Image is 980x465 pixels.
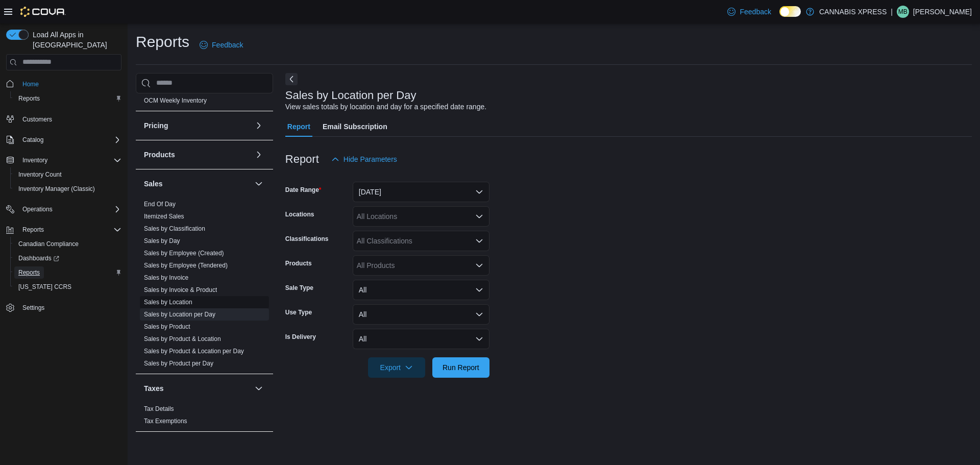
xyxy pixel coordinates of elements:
span: Inventory Count [14,168,121,181]
button: All [353,304,489,325]
span: Sales by Day [144,237,180,245]
button: [US_STATE] CCRS [10,280,126,294]
a: Feedback [195,35,247,55]
a: Settings [18,302,48,314]
span: Customers [18,113,121,126]
h3: Taxes [144,383,164,394]
button: Products [144,150,251,160]
h3: Sales [144,179,163,189]
span: Inventory [18,154,121,166]
span: Load All Apps in [GEOGRAPHIC_DATA] [29,30,121,50]
button: [DATE] [353,182,489,202]
button: Reports [10,91,126,106]
span: Sales by Employee (Created) [144,249,224,257]
button: Customers [2,112,126,127]
span: Dashboards [18,254,59,262]
span: Sales by Invoice & Product [144,286,217,294]
span: Inventory Manager (Classic) [18,185,95,193]
span: Dashboards [14,252,121,264]
button: Sales [144,179,251,189]
span: Sales by Location [144,298,192,306]
nav: Complex example [6,72,121,342]
span: Report [287,116,310,137]
span: Catalog [18,134,121,146]
a: Sales by Employee (Tendered) [144,262,228,269]
span: Export [374,357,419,378]
span: Operations [22,205,53,213]
label: Classifications [285,235,329,243]
span: Tax Details [144,405,174,413]
a: Sales by Invoice & Product [144,286,217,293]
span: Home [22,80,39,88]
a: Canadian Compliance [14,238,83,250]
span: Sales by Invoice [144,274,188,282]
a: Dashboards [10,251,126,265]
h1: Reports [136,32,189,52]
span: Catalog [22,136,43,144]
span: Sales by Employee (Tendered) [144,261,228,270]
span: Feedback [212,40,243,50]
button: Pricing [253,119,265,132]
a: End Of Day [144,201,176,208]
label: Locations [285,210,314,218]
span: Sales by Product & Location [144,335,221,343]
input: Dark Mode [779,6,801,17]
p: | [891,6,893,18]
a: Sales by Product per Day [144,360,213,367]
span: Operations [18,203,121,215]
div: Sales [136,198,273,374]
span: Customers [22,115,52,124]
span: Reports [22,226,44,234]
button: Catalog [18,134,47,146]
h3: Sales by Location per Day [285,89,416,102]
button: Home [2,77,126,91]
button: Inventory [18,154,52,166]
span: Washington CCRS [14,281,121,293]
button: Taxes [253,382,265,395]
button: Products [253,149,265,161]
span: [US_STATE] CCRS [18,283,71,291]
button: Reports [18,224,48,236]
span: Sales by Product per Day [144,359,213,368]
span: Itemized Sales [144,212,184,221]
div: Taxes [136,403,273,431]
a: Dashboards [14,252,63,264]
span: OCM Weekly Inventory [144,96,207,105]
button: Pricing [144,120,251,131]
span: Reports [18,94,40,103]
a: Sales by Product & Location per Day [144,348,244,355]
button: Open list of options [475,237,483,245]
a: OCM Weekly Inventory [144,97,207,104]
span: Sales by Location per Day [144,310,215,319]
a: [US_STATE] CCRS [14,281,76,293]
a: Sales by Employee (Created) [144,250,224,257]
a: Sales by Location [144,299,192,306]
a: Reports [14,92,44,105]
label: Products [285,259,312,267]
img: Cova [20,7,66,17]
button: Export [368,357,425,378]
a: Sales by Classification [144,225,205,232]
a: Sales by Invoice [144,274,188,281]
button: Canadian Compliance [10,237,126,251]
a: Inventory Manager (Classic) [14,183,99,195]
span: Reports [18,268,40,277]
span: Sales by Product [144,323,190,331]
h3: Products [144,150,175,160]
a: Itemized Sales [144,213,184,220]
a: Inventory Count [14,168,66,181]
button: Next [285,73,298,85]
a: Customers [18,113,56,126]
button: Reports [10,265,126,280]
button: Taxes [144,383,251,394]
a: Sales by Day [144,237,180,244]
span: Reports [14,92,121,105]
label: Is Delivery [285,333,316,341]
span: Feedback [740,7,771,17]
span: Inventory [22,156,47,164]
span: Canadian Compliance [14,238,121,250]
p: [PERSON_NAME] [913,6,972,18]
span: Home [18,78,121,90]
span: Dark Mode [779,17,780,17]
span: Canadian Compliance [18,240,79,248]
